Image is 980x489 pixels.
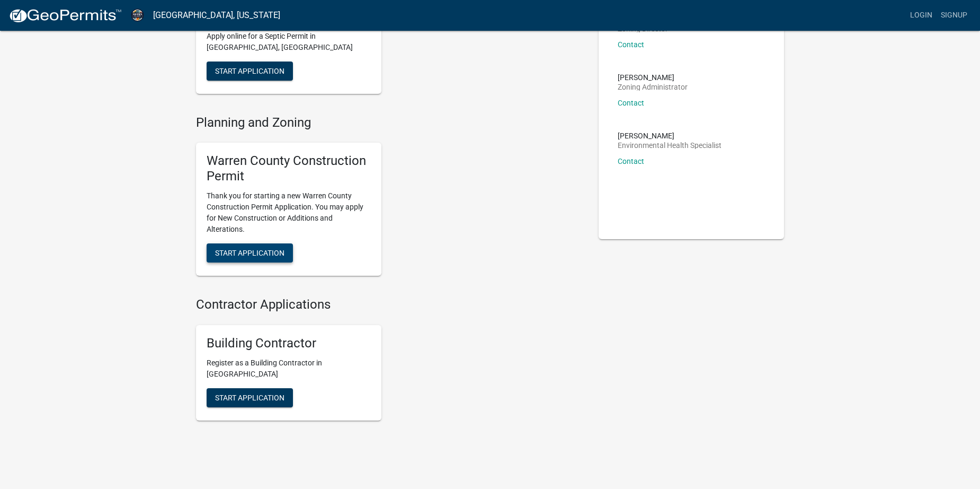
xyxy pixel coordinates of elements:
img: Warren County, Iowa [130,8,145,22]
span: Start Application [215,393,284,401]
wm-workflow-list-section: Contractor Applications [196,297,583,429]
h5: Warren County Construction Permit [207,153,371,184]
p: Thank you for starting a new Warren County Construction Permit Application. You may apply for New... [207,190,371,235]
button: Start Application [207,388,293,407]
a: Login [906,5,937,25]
h4: Contractor Applications [196,297,583,312]
p: Zoning Administrator [618,83,688,91]
button: Start Application [207,243,293,263]
p: Register as a Building Contractor in [GEOGRAPHIC_DATA] [207,357,371,380]
a: Contact [618,99,644,107]
p: Apply online for a Septic Permit in [GEOGRAPHIC_DATA], [GEOGRAPHIC_DATA] [207,31,371,53]
button: Start Application [207,62,293,81]
p: [PERSON_NAME] [618,74,688,81]
p: [PERSON_NAME] [618,132,721,139]
a: Contact [618,157,644,165]
a: Signup [937,5,972,25]
h5: Building Contractor [207,336,371,351]
span: Start Application [215,248,284,257]
span: Start Application [215,66,284,75]
h4: Planning and Zoning [196,115,583,130]
p: Environmental Health Specialist [618,142,721,149]
a: Contact [618,40,644,49]
a: [GEOGRAPHIC_DATA], [US_STATE] [153,6,280,24]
